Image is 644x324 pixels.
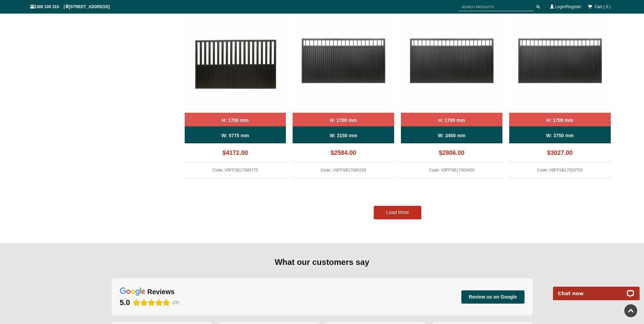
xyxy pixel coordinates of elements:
b: H: 1700 mm [438,118,465,123]
b: H: 1700 mm [222,118,249,123]
div: Code: V8FFSB17003450 [401,166,502,178]
div: What our customers say [112,257,533,268]
span: Review us on Google [469,294,517,300]
a: V5FFSB - Flat Top (Partial Privacy approx.50%) - Single Aluminium Driveway Gate - Single Sliding ... [185,11,286,178]
a: V8FFSB - Flat Top (Partial Privacy approx.85%) - Single Aluminium Driveway Gate - Single Sliding ... [293,11,394,178]
div: $2806.00 [401,147,502,163]
iframe: LiveChat chat widget [549,279,644,300]
b: H: 1700 mm [330,118,357,123]
div: Code: V8FFSB17003150 [293,166,394,178]
a: V8FFSB - Flat Top (Partial Privacy approx.85%) - Single Aluminium Driveway Gate - Single Sliding ... [401,11,502,178]
div: $3027.00 [509,147,611,163]
b: H: 1700 mm [547,118,573,123]
div: Rating: 5.0 out of 5 [120,298,170,307]
b: W: 5775 mm [221,133,249,138]
img: V8FFSB - Flat Top (Partial Privacy approx.85%) - Single Aluminium Driveway Gate - Single Sliding ... [293,11,394,113]
div: 5.0 [120,298,130,307]
a: Load More [374,206,421,219]
span: 1300 100 310 | [STREET_ADDRESS] [30,4,110,9]
input: SEARCH PRODUCTS [458,3,534,11]
a: Login/Register [555,4,581,9]
div: $2584.00 [293,147,394,163]
div: Code: V5FFSB17005775 [185,166,286,178]
b: W: 3750 mm [546,133,573,138]
img: V8FFSB - Flat Top (Partial Privacy approx.85%) - Single Aluminium Driveway Gate - Single Sliding ... [509,11,611,113]
div: Code: V8FFSB17003750 [509,166,611,178]
button: Review us on Google [461,290,525,303]
span: (25) [172,300,179,305]
img: V8FFSB - Flat Top (Partial Privacy approx.85%) - Single Aluminium Driveway Gate - Single Sliding ... [401,11,502,113]
div: reviews [147,287,174,296]
b: W: 3450 mm [438,133,465,138]
a: V8FFSB - Flat Top (Partial Privacy approx.85%) - Single Aluminium Driveway Gate - Single Sliding ... [509,11,611,178]
span: Cart ( 0 ) [594,4,610,9]
b: W: 3150 mm [330,133,357,138]
img: V5FFSB - Flat Top (Partial Privacy approx.50%) - Single Aluminium Driveway Gate - Single Sliding ... [185,11,286,113]
div: $4172.00 [185,147,286,163]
